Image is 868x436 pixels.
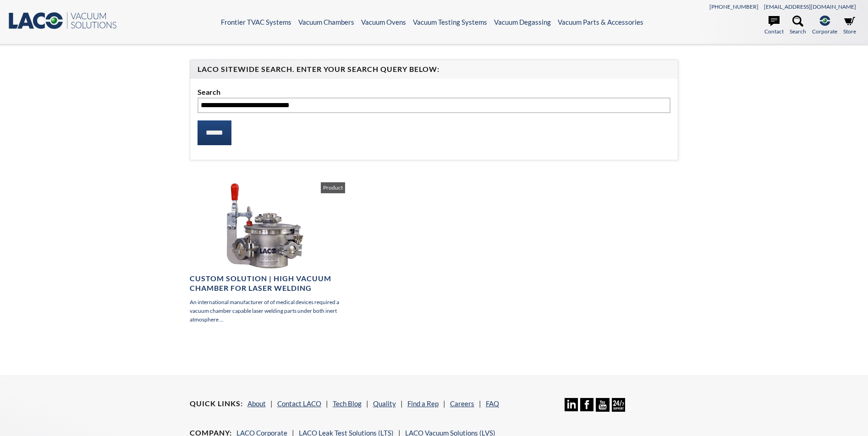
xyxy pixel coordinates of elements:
[612,398,625,411] img: 24/7 Support Icon
[494,18,551,26] a: Vacuum Degassing
[190,274,346,293] h4: Custom Solution | High Vacuum Chamber for Laser Welding
[612,405,625,413] a: 24/7 Support
[486,399,499,408] a: FAQ
[247,399,266,408] a: About
[361,18,406,26] a: Vacuum Ovens
[558,18,643,26] a: Vacuum Parts & Accessories
[333,399,362,408] a: Tech Blog
[321,182,345,193] span: Product
[764,16,784,36] a: Contact
[413,18,487,26] a: Vacuum Testing Systems
[407,399,439,408] a: Find a Rep
[221,18,291,26] a: Frontier TVAC Systems
[277,399,321,408] a: Contact LACO
[764,3,856,10] a: [EMAIL_ADDRESS][DOMAIN_NAME]
[709,3,758,10] a: [PHONE_NUMBER]
[843,16,856,36] a: Store
[373,399,396,408] a: Quality
[198,65,671,74] h4: LACO Sitewide Search. Enter your Search Query Below:
[198,86,671,98] label: Search
[450,399,474,408] a: Careers
[812,27,837,36] span: Corporate
[190,182,346,324] a: Custom Solution | High Vacuum Chamber for Laser Welding An international manufacturer of of medic...
[190,298,346,324] p: An international manufacturer of of medical devices required a vacuum chamber capable laser weldi...
[190,399,243,409] h4: Quick Links
[298,18,354,26] a: Vacuum Chambers
[790,16,806,36] a: Search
